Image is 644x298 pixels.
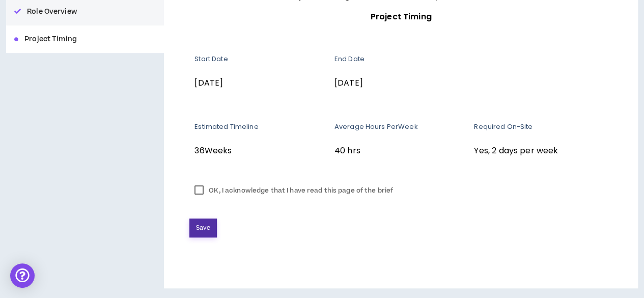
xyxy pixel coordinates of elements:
div: Open Intercom Messenger [10,263,35,288]
p: Estimated Timeline [194,122,326,131]
p: Start Date [194,55,326,64]
p: [DATE] [334,76,466,90]
p: End Date [334,55,466,64]
p: [DATE] [194,76,326,90]
label: OK, I acknowledge that I have read this page of the brief [189,183,398,198]
p: 36 Weeks [194,144,326,157]
p: 40 hrs [334,144,466,157]
button: Save [189,219,216,237]
p: Yes, 2 days per week [474,144,612,157]
h3: Project Timing [189,10,612,23]
span: Save [196,223,210,233]
p: Required On-Site [474,122,612,131]
p: Average Hours Per Week [334,122,466,131]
